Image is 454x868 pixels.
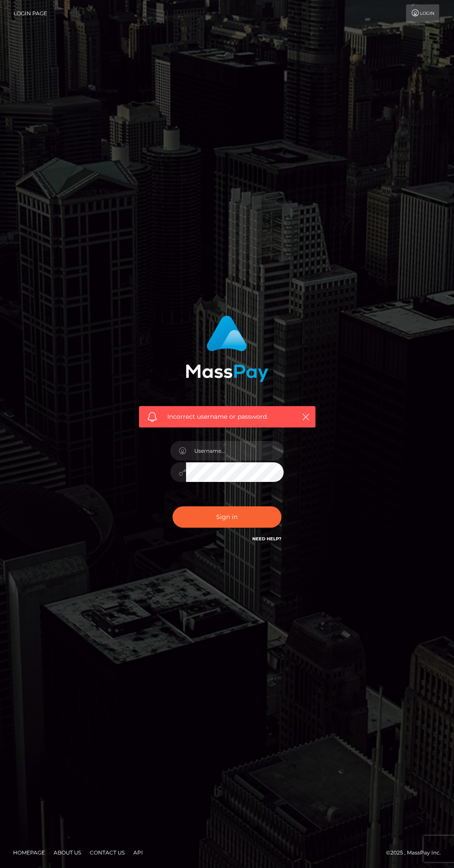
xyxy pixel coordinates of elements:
[167,412,291,421] span: Incorrect username or password.
[252,536,281,542] a: Need Help?
[186,315,268,382] img: MassPay Login
[186,441,284,461] input: Username...
[14,4,47,23] a: Login Page
[10,846,48,859] a: Homepage
[173,506,281,528] button: Sign in
[50,846,85,859] a: About Us
[86,846,128,859] a: Contact Us
[406,4,439,23] a: Login
[130,846,146,859] a: API
[386,848,447,858] div: © 2025 , MassPay Inc.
